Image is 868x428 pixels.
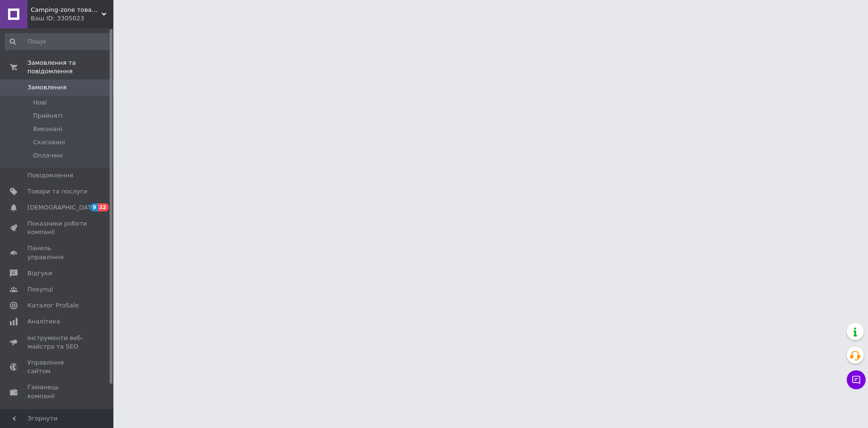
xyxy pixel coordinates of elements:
[27,244,87,261] span: Панель управління
[33,112,62,120] span: Прийняті
[33,98,47,107] span: Нові
[27,219,87,236] span: Показники роботи компанії
[98,203,109,211] span: 22
[847,370,866,389] button: Чат з покупцем
[27,408,52,417] span: Маркет
[31,14,113,23] div: Ваш ID: 3305023
[27,269,52,278] span: Відгуки
[27,334,87,351] span: Інструменти веб-майстра та SEO
[27,301,78,310] span: Каталог ProSale
[27,285,53,294] span: Покупці
[5,33,112,50] input: Пошук
[33,138,65,147] span: Скасовані
[27,203,97,212] span: [DEMOGRAPHIC_DATA]
[90,203,98,211] span: 9
[27,83,67,92] span: Замовлення
[27,317,60,326] span: Аналітика
[27,383,87,400] span: Гаманець компанії
[33,125,62,133] span: Виконані
[27,358,87,376] span: Управління сайтом
[27,59,113,76] span: Замовлення та повідомлення
[33,151,63,160] span: Оплачені
[31,6,102,14] span: Camping-zone товари для відпочинку та пікніку
[27,187,87,196] span: Товари та послуги
[27,171,73,180] span: Повідомлення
